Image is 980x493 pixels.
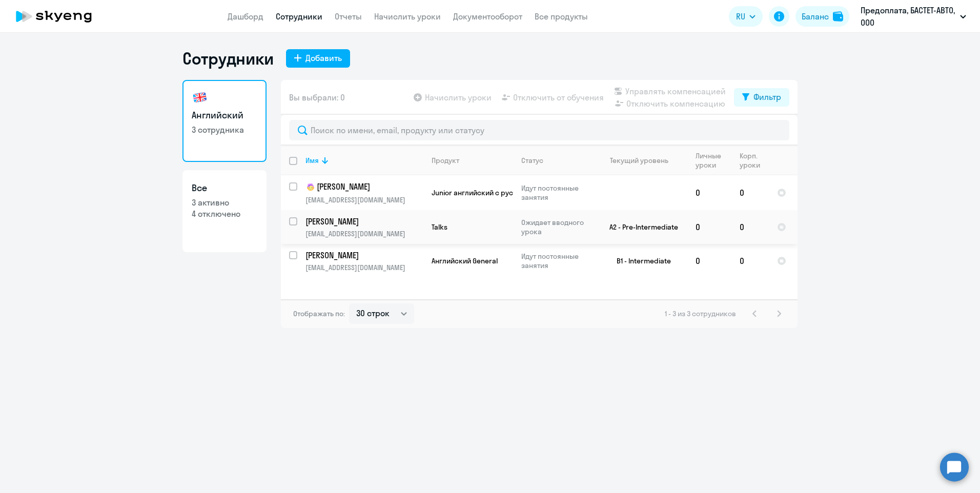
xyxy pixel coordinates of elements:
[192,109,257,122] h3: Английский
[305,182,316,192] img: child
[740,151,768,170] div: Корп. уроки
[286,49,350,68] button: Добавить
[610,156,668,165] div: Текущий уровень
[432,156,459,165] div: Продукт
[432,222,447,232] span: Talks
[729,6,763,27] button: RU
[665,309,736,318] span: 1 - 3 из 3 сотрудников
[192,89,208,106] img: english
[521,183,591,202] p: Идут постоянные занятия
[432,156,513,165] div: Продукт
[335,11,362,22] a: Отчеты
[432,256,498,265] span: Английский General
[592,244,687,278] td: B1 - Intermediate
[182,80,267,162] a: Английский3 сотрудника
[228,11,263,22] a: Дашборд
[182,48,274,69] h1: Сотрудники
[432,188,624,197] span: Junior английский с русскоговорящим преподавателем
[795,6,849,27] button: Балансbalance
[592,210,687,244] td: A2 - Pre-Intermediate
[293,309,345,318] span: Отображать по:
[305,181,421,193] p: [PERSON_NAME]
[731,175,769,210] td: 0
[753,91,781,103] div: Фильтр
[374,11,441,22] a: Начислить уроки
[535,11,588,22] a: Все продукты
[855,4,971,29] button: Предоплата, БАСТЕТ-АВТО, ООО
[305,250,421,261] p: [PERSON_NAME]
[305,216,421,227] p: [PERSON_NAME]
[305,216,423,227] a: [PERSON_NAME]
[734,88,789,107] button: Фильтр
[696,151,724,170] div: Личные уроки
[731,210,769,244] td: 0
[521,156,543,165] div: Статус
[453,11,522,22] a: Документооборот
[600,156,687,165] div: Текущий уровень
[305,156,423,165] div: Имя
[305,229,423,238] p: [EMAIL_ADDRESS][DOMAIN_NAME]
[276,11,322,22] a: Сотрудники
[802,10,829,23] div: Баланс
[289,91,345,104] span: Вы выбрали: 0
[305,52,342,64] div: Добавить
[192,197,257,208] p: 3 активно
[736,10,745,23] span: RU
[289,120,789,140] input: Поиск по имени, email, продукту или статусу
[305,156,319,165] div: Имя
[305,195,423,204] p: [EMAIL_ADDRESS][DOMAIN_NAME]
[305,250,423,261] a: [PERSON_NAME]
[182,170,267,252] a: Все3 активно4 отключено
[731,244,769,278] td: 0
[687,210,731,244] td: 0
[696,151,731,170] div: Личные уроки
[192,181,257,195] h3: Все
[521,218,591,236] p: Ожидает вводного урока
[740,151,762,170] div: Корп. уроки
[192,208,257,219] p: 4 отключено
[861,4,956,29] p: Предоплата, БАСТЕТ-АВТО, ООО
[833,11,843,22] img: balance
[521,252,591,270] p: Идут постоянные занятия
[305,263,423,272] p: [EMAIL_ADDRESS][DOMAIN_NAME]
[305,181,423,193] a: child[PERSON_NAME]
[687,175,731,210] td: 0
[192,124,257,135] p: 3 сотрудника
[521,156,591,165] div: Статус
[687,244,731,278] td: 0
